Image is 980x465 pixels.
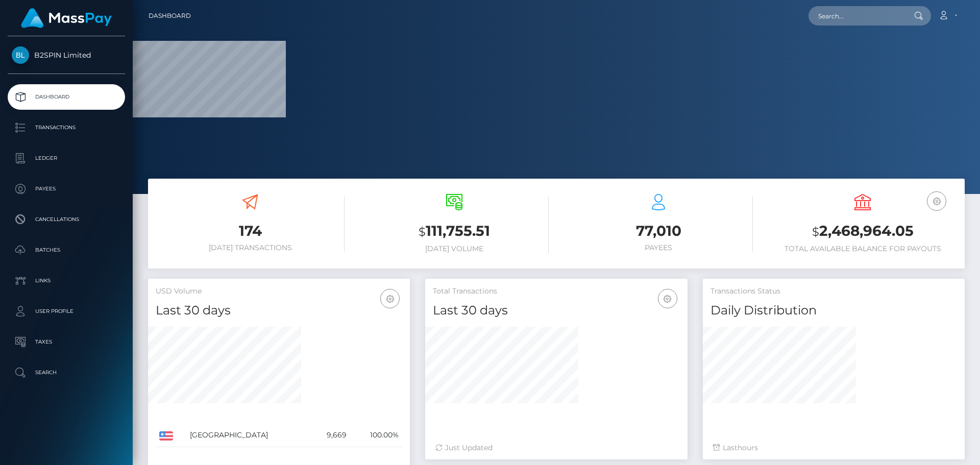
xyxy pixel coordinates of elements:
input: Search... [808,6,904,26]
small: $ [812,225,819,239]
p: Payees [12,181,121,197]
td: 100.00% [350,424,402,447]
h5: Transactions Status [710,286,957,297]
img: MassPay Logo [21,8,112,28]
div: Just Updated [435,443,677,453]
small: $ [419,225,426,239]
a: Dashboard [149,5,191,27]
p: Batches [12,242,121,258]
p: Ledger [12,151,121,166]
h3: 174 [156,221,345,241]
p: Cancellations [12,212,121,227]
h4: Last 30 days [156,302,402,320]
h6: Payees [564,243,753,252]
a: Cancellations [8,207,125,232]
p: User Profile [12,304,121,319]
span: B2SPIN Limited [8,51,125,60]
h5: Total Transactions [433,286,679,297]
td: 9,669 [311,424,350,447]
p: Transactions [12,120,121,135]
h3: 111,755.51 [360,221,549,242]
a: Transactions [8,115,125,140]
a: Taxes [8,329,125,355]
h4: Daily Distribution [710,302,957,320]
td: [GEOGRAPHIC_DATA] [186,424,311,447]
a: Payees [8,176,125,202]
img: B2SPIN Limited [12,46,29,64]
h4: Last 30 days [433,302,679,320]
h3: 77,010 [564,221,753,241]
p: Search [12,365,121,380]
a: Search [8,360,125,385]
h6: Total Available Balance for Payouts [768,244,957,253]
a: Dashboard [8,84,125,110]
h6: [DATE] Transactions [156,243,345,252]
a: Ledger [8,145,125,171]
p: Dashboard [12,89,121,105]
h6: [DATE] Volume [360,244,549,253]
a: User Profile [8,299,125,324]
h5: USD Volume [156,286,402,297]
h3: 2,468,964.05 [768,221,957,242]
a: Links [8,268,125,293]
div: Last hours [713,443,954,453]
p: Links [12,273,121,288]
p: Taxes [12,334,121,350]
a: Batches [8,237,125,263]
img: US.png [159,431,173,440]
